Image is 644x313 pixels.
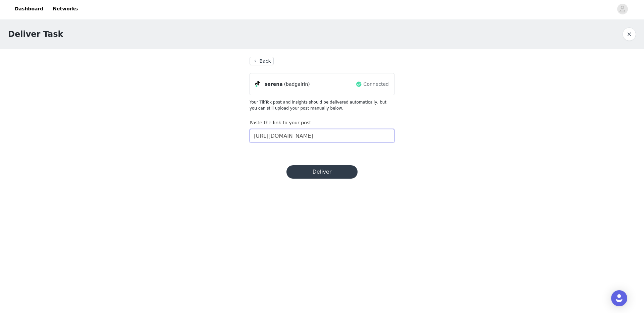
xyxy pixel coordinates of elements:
[265,81,283,88] span: serena
[11,1,47,16] a: Dashboard
[8,28,63,40] h1: Deliver Task
[250,99,394,111] p: Your TikTok post and insights should be delivered automatically, but you can still upload your po...
[286,165,358,179] button: Deliver
[364,81,389,88] span: Connected
[49,1,82,16] a: Networks
[611,290,627,306] div: Open Intercom Messenger
[619,4,626,14] div: avatar
[284,81,310,88] span: (badgalrin)
[250,129,394,142] input: Paste the link to your content here
[250,120,311,125] label: Paste the link to your post
[250,57,274,65] button: Back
